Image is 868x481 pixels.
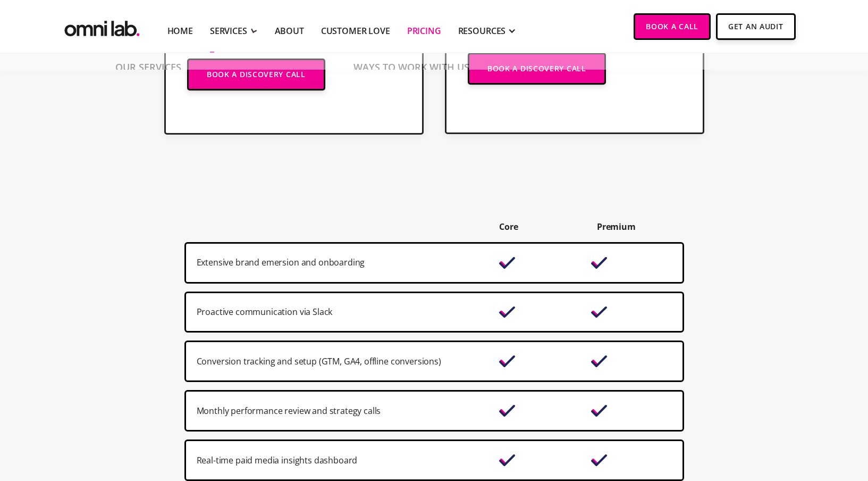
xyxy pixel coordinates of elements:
p: Ways To Work With Us [353,62,762,81]
div: Conversion tracking and setup (GTM, GA4, offline conversions) [197,354,488,369]
a: Pricing [407,24,441,37]
div: Proactive communication via Slack [197,305,488,319]
a: Home [167,24,193,37]
div: Premium [597,220,684,234]
a: Book a Discovery Call [187,59,325,90]
img: Omni Lab: B2B SaaS Demand Generation Agency [62,13,142,39]
a: Book a Call [634,13,711,40]
div: Real-time paid media insights dashboard [197,453,488,468]
a: About [275,24,304,37]
div: RESOURCES [458,24,506,37]
div: Monthly performance review and strategy calls [197,404,488,418]
div: SERVICES [210,24,247,37]
a: Customer Love [321,24,390,37]
iframe: Chat Widget [677,358,868,481]
a: home [62,13,142,39]
div: Extensive brand emersion and onboarding [197,255,488,270]
a: Get An Audit [716,13,795,40]
p: Our Services [115,62,319,81]
div: Core [499,220,586,234]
